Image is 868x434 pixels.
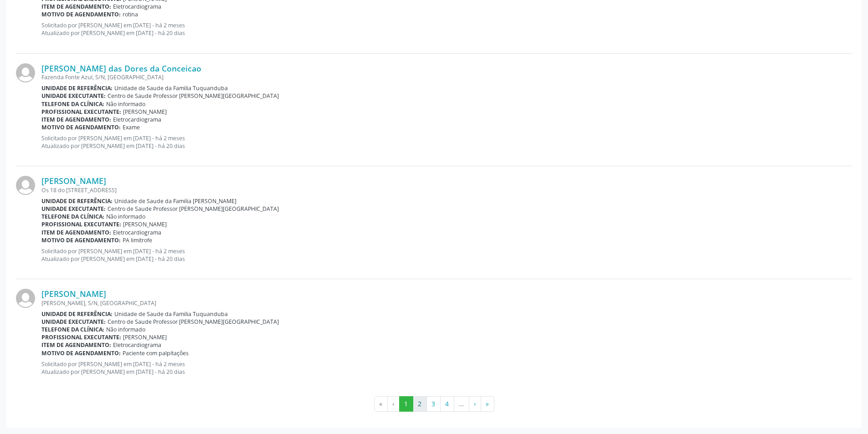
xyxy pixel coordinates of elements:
[41,134,852,150] p: Solicitado por [PERSON_NAME] em [DATE] - há 2 meses Atualizado por [PERSON_NAME] em [DATE] - há 2...
[16,396,852,412] ul: Pagination
[426,396,441,412] button: Go to page 3
[123,333,167,341] span: [PERSON_NAME]
[106,326,145,333] span: Não informado
[16,289,35,308] img: img
[41,186,852,194] div: Os 18 do [STREET_ADDRESS]
[41,318,106,326] b: Unidade executante:
[16,176,35,195] img: img
[41,123,121,131] b: Motivo de agendamento:
[114,197,236,205] span: Unidade de Saude da Familia [PERSON_NAME]
[469,396,481,412] button: Go to next page
[108,205,279,213] span: Centro de Saude Professor [PERSON_NAME][GEOGRAPHIC_DATA]
[41,21,852,37] p: Solicitado por [PERSON_NAME] em [DATE] - há 2 meses Atualizado por [PERSON_NAME] em [DATE] - há 2...
[123,220,167,228] span: [PERSON_NAME]
[41,360,852,376] p: Solicitado por [PERSON_NAME] em [DATE] - há 2 meses Atualizado por [PERSON_NAME] em [DATE] - há 2...
[41,3,111,10] b: Item de agendamento:
[123,236,152,244] span: PA limitrofe
[41,108,121,116] b: Profissional executante:
[41,299,852,307] div: [PERSON_NAME], S/N, [GEOGRAPHIC_DATA]
[106,213,145,220] span: Não informado
[481,396,494,412] button: Go to last page
[41,220,121,228] b: Profissional executante:
[123,10,138,18] span: rotina
[113,229,161,236] span: Eletrocardiograma
[41,92,106,100] b: Unidade executante:
[41,213,104,220] b: Telefone da clínica:
[41,176,106,186] a: [PERSON_NAME]
[41,197,113,205] b: Unidade de referência:
[41,100,104,108] b: Telefone da clínica:
[16,63,35,82] img: img
[399,396,413,412] button: Go to page 1
[113,3,161,10] span: Eletrocardiograma
[41,205,106,213] b: Unidade executante:
[41,84,113,92] b: Unidade de referência:
[41,326,104,333] b: Telefone da clínica:
[113,341,161,349] span: Eletrocardiograma
[123,349,189,357] span: Paciente com palpitações
[41,63,201,73] a: [PERSON_NAME] das Dores da Conceicao
[41,341,111,349] b: Item de agendamento:
[41,247,852,263] p: Solicitado por [PERSON_NAME] em [DATE] - há 2 meses Atualizado por [PERSON_NAME] em [DATE] - há 2...
[41,116,111,123] b: Item de agendamento:
[41,236,121,244] b: Motivo de agendamento:
[41,73,852,81] div: Fazenda Fonte Azul, S/N, [GEOGRAPHIC_DATA]
[41,229,111,236] b: Item de agendamento:
[41,310,113,318] b: Unidade de referência:
[123,123,140,131] span: Exame
[413,396,427,412] button: Go to page 2
[123,108,167,116] span: [PERSON_NAME]
[108,92,279,100] span: Centro de Saude Professor [PERSON_NAME][GEOGRAPHIC_DATA]
[41,10,121,18] b: Motivo de agendamento:
[440,396,454,412] button: Go to page 4
[108,318,279,326] span: Centro de Saude Professor [PERSON_NAME][GEOGRAPHIC_DATA]
[114,310,228,318] span: Unidade de Saude da Familia Tuquanduba
[41,289,106,299] a: [PERSON_NAME]
[41,333,121,341] b: Profissional executante:
[41,349,121,357] b: Motivo de agendamento:
[106,100,145,108] span: Não informado
[113,116,161,123] span: Eletrocardiograma
[114,84,228,92] span: Unidade de Saude da Familia Tuquanduba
